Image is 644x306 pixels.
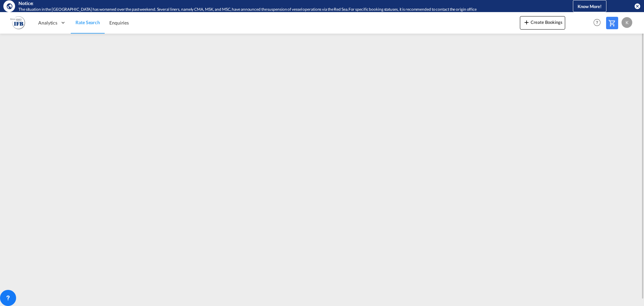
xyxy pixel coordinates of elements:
a: Rate Search [71,12,105,34]
div: K [622,17,632,28]
button: icon-plus 400-fgCreate Bookings [520,16,565,30]
span: Know More! [578,4,602,9]
span: Enquiries [109,20,129,26]
span: Analytics [38,19,57,26]
button: icon-close-circle [634,3,641,9]
div: The situation in the Red Sea has worsened over the past weekend. Several liners, namely CMA, MSK,... [18,7,545,12]
a: Enquiries [105,12,133,34]
div: Help [591,17,606,29]
span: Help [591,17,603,28]
div: Analytics [34,12,71,34]
md-icon: icon-plus 400-fg [523,18,531,26]
span: Rate Search [75,19,100,25]
md-icon: icon-earth [6,3,13,9]
img: b628ab10256c11eeb52753acbc15d091.png [10,15,25,30]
